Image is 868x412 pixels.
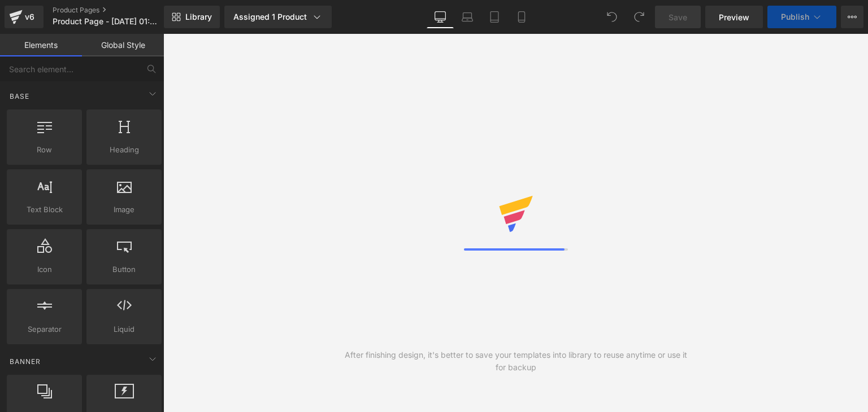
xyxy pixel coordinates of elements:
a: Preview [705,6,763,28]
a: Mobile [508,6,535,28]
span: Preview [719,11,749,23]
div: v6 [23,10,37,24]
span: Text Block [10,204,79,216]
a: Laptop [454,6,481,28]
span: Save [669,11,687,23]
span: Separator [10,323,79,335]
span: Heading [90,144,158,156]
span: Publish [781,12,809,21]
a: New Library [164,6,220,28]
button: Redo [628,6,650,28]
button: More [841,6,863,28]
a: Global Style [82,34,164,56]
a: Tablet [481,6,508,28]
div: After finishing design, it's better to save your templates into library to reuse anytime or use i... [340,349,692,374]
a: Desktop [427,6,454,28]
span: Library [185,12,212,22]
span: Liquid [90,323,158,335]
span: Button [90,264,158,275]
a: Product Pages [53,6,183,15]
span: Base [8,91,31,102]
span: Row [10,144,79,156]
span: Product Page - [DATE] 01:09:13 [53,17,161,26]
span: Banner [8,356,42,367]
button: Undo [601,6,623,28]
span: Image [90,204,158,216]
a: v6 [5,6,44,28]
div: Assigned 1 Product [233,11,323,23]
button: Publish [767,6,836,28]
span: Icon [10,264,79,275]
